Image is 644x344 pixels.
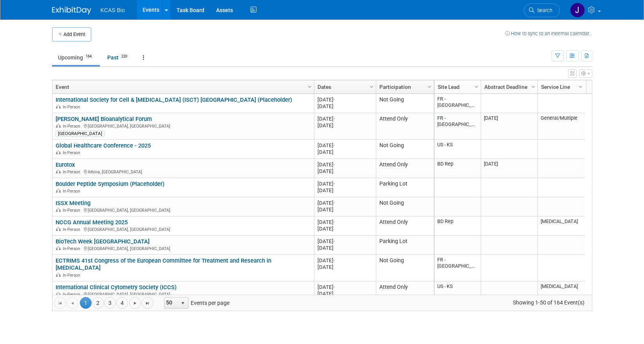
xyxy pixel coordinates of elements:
span: Search [534,7,552,13]
span: Go to the next page [132,300,138,306]
div: [DATE] [317,264,372,270]
img: In-Person Event [56,150,61,154]
span: In-Person [63,189,83,194]
div: [GEOGRAPHIC_DATA] [56,130,105,137]
span: Go to the previous page [69,300,76,306]
td: Not Going [376,140,434,159]
a: Upcoming164 [52,50,100,65]
img: In-Person Event [56,124,61,128]
img: In-Person Event [56,169,61,173]
span: 1 [80,297,92,309]
td: Parking Lot [376,178,434,197]
span: Events per page [154,297,237,309]
img: In-Person Event [56,189,61,193]
span: In-Person [63,273,83,278]
div: [DATE] [317,238,372,245]
td: Not Going [376,94,434,113]
td: [DATE] [481,159,538,178]
span: - [334,181,335,187]
td: Parking Lot [376,236,434,255]
div: [DATE] [317,257,372,264]
span: - [334,116,335,122]
div: [DATE] [317,290,372,297]
span: - [334,97,335,103]
div: [DATE] [317,225,372,232]
a: Column Settings [529,80,538,92]
a: BioTech Week [GEOGRAPHIC_DATA] [56,238,150,245]
td: Not Going [376,197,434,216]
div: [DATE] [317,96,372,103]
span: Column Settings [368,84,375,90]
div: [DATE] [317,115,372,122]
a: Search [524,4,560,17]
td: Attend Only [376,281,434,301]
span: In-Person [63,227,83,232]
a: Event [56,80,309,94]
a: Go to the next page [129,297,141,309]
span: Go to the last page [144,300,151,306]
td: FR - [GEOGRAPHIC_DATA] [435,113,481,140]
span: 164 [83,54,94,59]
a: ISSX Meeting [56,200,90,207]
a: Participation [379,80,429,94]
a: Global Healthcare Conference - 2025 [56,142,151,149]
div: [DATE] [317,180,372,187]
a: Boulder Peptide Symposium (Placeholder) [56,180,164,187]
td: Attend Only [376,113,434,140]
span: In-Person [63,246,83,251]
a: 3 [104,297,116,309]
span: In-Person [63,150,83,155]
td: Attend Only [376,159,434,178]
img: In-Person Event [56,246,61,250]
div: [GEOGRAPHIC_DATA], [GEOGRAPHIC_DATA] [56,291,310,297]
div: [DATE] [317,284,372,290]
a: Go to the previous page [67,297,78,309]
button: Add Event [52,27,91,41]
div: [DATE] [317,187,372,194]
img: Jason Hannah [570,3,585,18]
div: [DATE] [317,219,372,225]
span: Column Settings [473,84,480,90]
div: [GEOGRAPHIC_DATA], [GEOGRAPHIC_DATA] [56,226,310,232]
div: [GEOGRAPHIC_DATA], [GEOGRAPHIC_DATA] [56,245,310,252]
img: ExhibitDay [52,7,91,14]
span: Column Settings [426,84,433,90]
td: FR - [GEOGRAPHIC_DATA] [435,255,481,281]
a: Dates [317,80,371,94]
a: Column Settings [305,80,314,92]
a: How to sync to an external calendar... [505,31,592,36]
img: In-Person Event [56,292,61,296]
span: In-Person [63,292,83,297]
div: [DATE] [317,168,372,175]
span: In-Person [63,169,83,175]
a: 2 [92,297,104,309]
span: Column Settings [307,84,313,90]
a: Column Settings [425,80,434,92]
img: In-Person Event [56,273,61,277]
span: - [334,142,335,148]
div: Athina, [GEOGRAPHIC_DATA] [56,168,310,175]
td: Not Going [376,255,434,281]
a: International Society for Cell & [MEDICAL_DATA] (ISCT) [GEOGRAPHIC_DATA] (Placeholder) [56,96,292,103]
span: Column Settings [530,84,536,90]
span: 220 [119,54,130,59]
a: Abstract Deadline [484,80,532,94]
a: Column Settings [576,80,585,92]
a: Go to the first page [54,297,66,309]
span: Showing 1-50 of 164 Event(s) [505,297,592,308]
span: 50 [164,297,178,308]
a: NCCG Annual Meeting 2025 [56,219,128,226]
td: [MEDICAL_DATA] [538,216,585,236]
div: [DATE] [317,200,372,206]
span: Column Settings [577,84,584,90]
td: Attend Only [376,216,434,236]
a: Service Line [541,80,580,94]
span: In-Person [63,104,83,110]
a: Go to the last page [142,297,153,309]
td: [MEDICAL_DATA] [538,281,585,301]
div: [DATE] [317,161,372,168]
div: [DATE] [317,206,372,213]
a: Past220 [101,50,135,65]
img: In-Person Event [56,104,61,108]
div: [GEOGRAPHIC_DATA], [GEOGRAPHIC_DATA] [56,207,310,213]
